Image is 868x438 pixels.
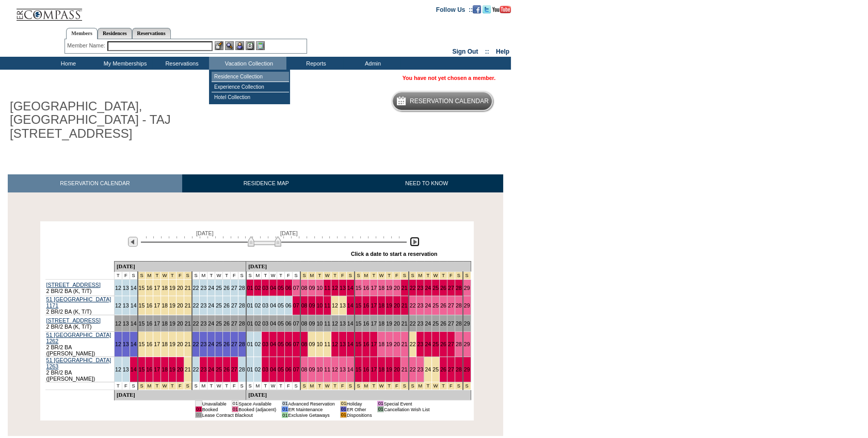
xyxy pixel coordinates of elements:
[176,272,184,280] td: President's Week 2026
[223,320,230,327] a: 26
[425,320,431,327] a: 24
[340,285,346,291] a: 13
[301,302,308,309] a: 08
[231,320,237,327] a: 27
[378,341,384,347] a: 18
[363,320,369,327] a: 16
[128,237,138,247] img: Previous
[182,174,350,192] a: RESIDENCE MAP
[448,285,454,291] a: 27
[293,285,299,291] a: 07
[254,366,261,372] a: 02
[146,341,152,347] a: 16
[394,302,400,309] a: 20
[440,285,446,291] a: 26
[456,302,462,309] a: 28
[363,366,369,372] a: 16
[254,272,262,280] td: M
[67,41,107,50] div: Member Name:
[278,320,284,327] a: 05
[115,366,121,372] a: 12
[123,341,129,347] a: 13
[301,320,308,327] a: 08
[169,341,175,347] a: 19
[285,285,292,291] a: 06
[212,82,289,92] td: Experience Collection
[356,366,362,372] a: 15
[386,320,392,327] a: 19
[215,272,223,280] td: W
[332,320,338,327] a: 12
[200,272,207,280] td: M
[168,272,176,280] td: President's Week 2026
[293,320,299,327] a: 07
[114,262,246,272] td: [DATE]
[371,366,377,372] a: 17
[208,285,214,291] a: 24
[138,272,146,280] td: President's Week 2026
[394,341,400,347] a: 20
[114,272,122,280] td: T
[309,341,315,347] a: 09
[115,285,121,291] a: 12
[285,302,292,309] a: 06
[235,41,244,50] img: Impersonate
[284,272,292,280] td: F
[146,272,153,280] td: President's Week 2026
[371,320,377,327] a: 17
[131,366,137,372] a: 14
[209,57,286,70] td: Vacation Collection
[324,366,330,372] a: 11
[212,92,289,102] td: Hotel Collection
[485,48,489,55] span: ::
[340,341,346,347] a: 13
[280,230,298,236] span: [DATE]
[464,302,470,309] a: 29
[123,366,129,372] a: 13
[378,320,384,327] a: 18
[356,320,362,327] a: 15
[386,341,392,347] a: 19
[230,272,238,280] td: F
[169,320,175,327] a: 19
[146,320,152,327] a: 16
[286,57,343,70] td: Reports
[177,341,183,347] a: 20
[123,302,129,309] a: 13
[425,341,431,347] a: 24
[371,302,377,309] a: 17
[152,57,209,70] td: Reservations
[177,302,183,309] a: 20
[417,341,423,347] a: 23
[154,320,160,327] a: 17
[98,28,132,39] a: Residences
[432,341,439,347] a: 25
[293,366,299,372] a: 07
[239,366,245,372] a: 28
[115,341,121,347] a: 12
[386,285,392,291] a: 19
[432,320,439,327] a: 25
[185,302,191,309] a: 21
[464,320,470,327] a: 29
[356,285,362,291] a: 15
[200,366,206,372] a: 23
[131,285,137,291] a: 14
[363,285,369,291] a: 16
[146,302,152,309] a: 16
[270,285,276,291] a: 04
[464,366,470,372] a: 29
[285,341,292,347] a: 06
[154,366,160,372] a: 17
[139,366,145,372] a: 15
[394,320,400,327] a: 20
[154,341,160,347] a: 17
[122,272,130,280] td: F
[347,285,353,291] a: 14
[132,28,171,39] a: Reservations
[483,5,491,13] img: Follow us on Twitter
[215,41,223,50] img: b_edit.gif
[378,285,384,291] a: 18
[208,341,214,347] a: 24
[394,366,400,372] a: 20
